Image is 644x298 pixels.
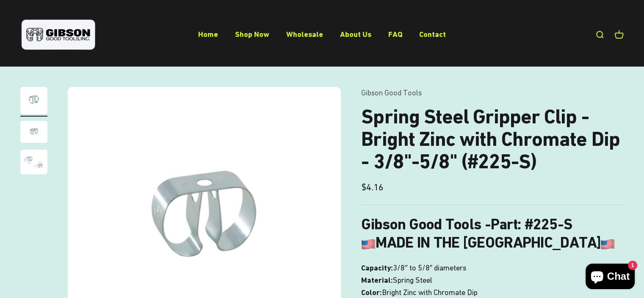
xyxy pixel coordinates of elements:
[361,106,624,173] h1: Spring Steel Gripper Clip - Bright Zinc with Chromate Dip - 3/8"-5/8" (#225-S)
[361,180,384,195] sale-price: $4.16
[20,150,47,174] img: close up of a spring steel gripper clip, tool clip, durable, secure holding, Excellent corrosion ...
[361,276,393,284] strong: Material:
[20,87,47,117] button: Go to item 1
[583,264,637,291] inbox-online-store-chat: Shopify online store chat
[286,30,323,39] a: Wholesale
[198,30,218,39] a: Home
[20,87,47,114] img: Spring Steel Gripper Clip - Bright Zinc with Chromate Dip - 3/8"-5/8" (#225-S)
[20,121,47,143] img: close up of a spring steel gripper clip, tool clip, durable, secure holding, Excellent corrosion ...
[419,30,446,39] a: Contact
[340,30,371,39] a: About Us
[388,30,402,39] a: FAQ
[361,288,382,297] strong: Color:
[361,263,393,272] strong: Capacity:
[361,88,422,97] a: Gibson Good Tools
[235,30,269,39] a: Shop Now
[20,150,47,177] button: Go to item 3
[491,215,517,233] span: Part
[361,215,517,233] b: Gibson Good Tools -
[361,234,615,251] b: MADE IN THE [GEOGRAPHIC_DATA]
[20,121,47,145] button: Go to item 2
[517,215,572,233] strong: : #225-S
